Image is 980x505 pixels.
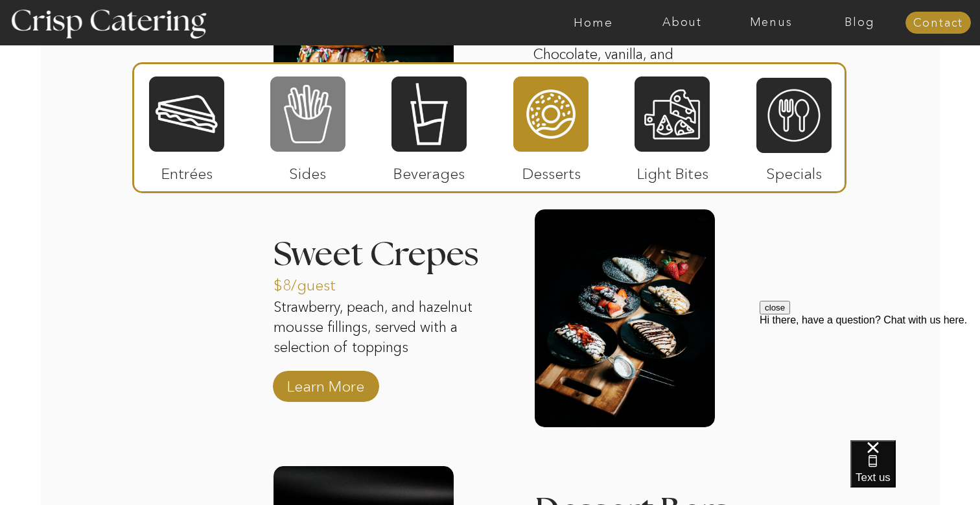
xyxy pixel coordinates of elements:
[751,152,837,189] p: Specials
[264,152,351,189] p: Sides
[283,364,369,402] a: Learn More
[274,263,360,301] a: $8/guest
[508,152,594,189] p: Desserts
[850,440,980,505] iframe: podium webchat widget bubble
[638,16,727,29] a: About
[144,152,230,189] p: Entrées
[386,152,472,189] p: Beverages
[535,9,621,47] a: $6/guest
[629,152,716,189] p: Light Bites
[274,238,512,272] h3: Sweet Crepes
[815,16,904,29] a: Blog
[549,16,638,29] a: Home
[274,298,486,360] p: Strawberry, peach, and hazelnut mousse fillings, served with a selection of toppings
[760,301,980,456] iframe: podium webchat widget prompt
[727,16,815,29] a: Menus
[905,17,971,30] a: Contact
